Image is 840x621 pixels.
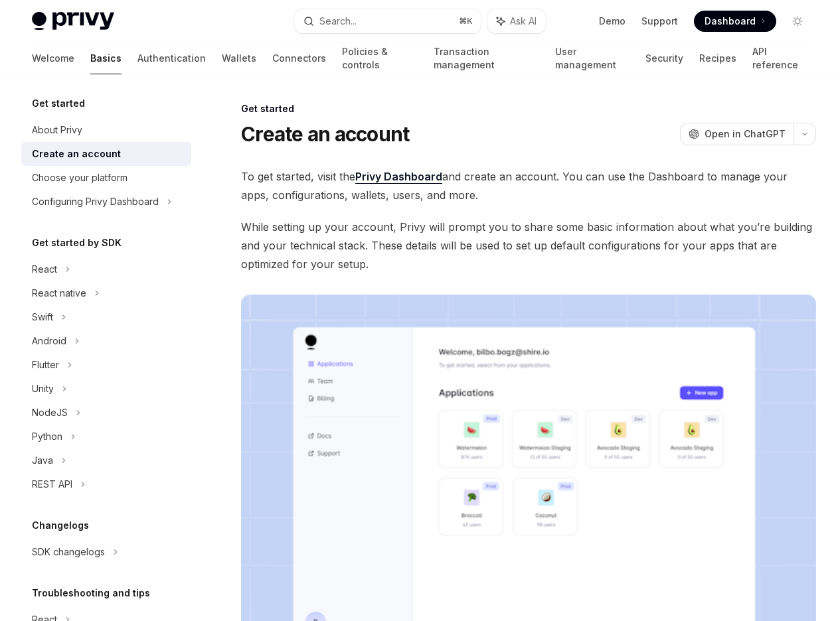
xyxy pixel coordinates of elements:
a: Wallets [222,42,256,74]
div: NodeJS [32,405,68,421]
div: Search... [319,13,357,29]
span: Open in ChatGPT [705,127,786,141]
div: React [32,261,57,277]
a: Choose your platform [21,166,191,190]
button: Open in ChatGPT [680,123,794,145]
a: Dashboard [694,11,776,32]
div: Swift [32,309,53,325]
h5: Get started [32,96,85,111]
a: Recipes [699,42,736,74]
a: About Privy [21,118,191,142]
h5: Troubleshooting and tips [32,585,150,601]
span: While setting up your account, Privy will prompt you to share some basic information about what y... [241,218,816,273]
div: Configuring Privy Dashboard [32,194,159,210]
a: Transaction management [434,42,539,74]
h1: Create an account [241,122,409,146]
button: Toggle dark mode [787,11,808,32]
div: REST API [32,476,72,492]
span: Dashboard [705,15,756,28]
h5: Changelogs [32,517,89,533]
div: Get started [241,102,816,115]
div: React native [32,285,86,301]
div: Android [32,333,66,349]
a: Welcome [32,42,74,74]
div: Unity [32,381,54,397]
div: Choose your platform [32,170,127,186]
a: API reference [752,42,808,74]
div: Flutter [32,357,59,373]
div: Python [32,429,62,445]
a: Connectors [272,42,326,74]
a: Policies & controls [342,42,418,74]
a: Security [645,42,683,74]
img: light logo [32,12,114,31]
div: Java [32,452,53,468]
button: Search...⌘K [294,9,481,33]
div: About Privy [32,122,82,138]
a: User management [555,42,630,74]
button: Ask AI [487,9,546,33]
div: SDK changelogs [32,544,105,560]
a: Authentication [137,42,206,74]
div: Create an account [32,146,121,162]
h5: Get started by SDK [32,235,122,251]
a: Privy Dashboard [355,170,442,184]
a: Support [641,15,678,28]
span: Ask AI [510,15,537,28]
a: Create an account [21,142,191,166]
span: ⌘ K [459,16,473,27]
a: Basics [90,42,122,74]
span: To get started, visit the and create an account. You can use the Dashboard to manage your apps, c... [241,167,816,204]
a: Demo [599,15,626,28]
